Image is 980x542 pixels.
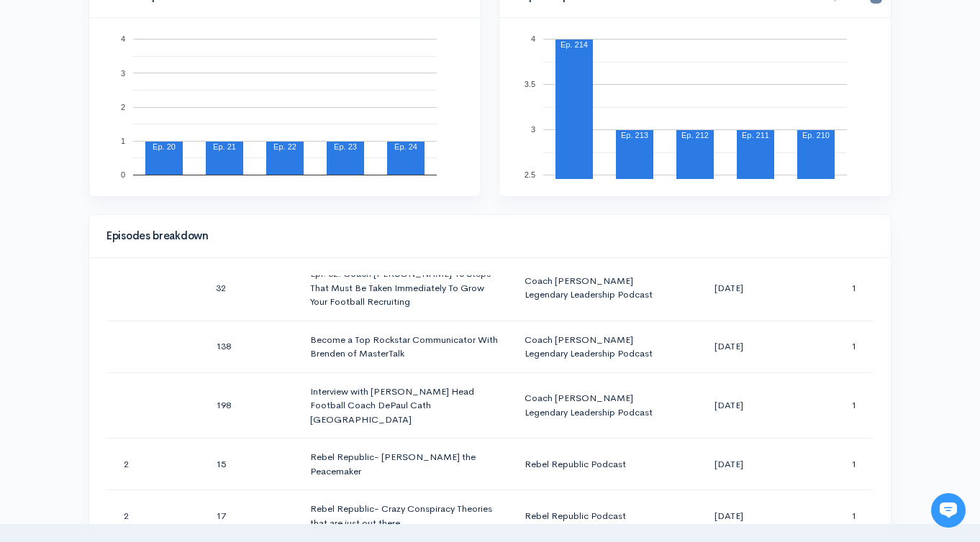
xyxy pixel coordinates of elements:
[204,255,298,321] td: 32
[677,372,780,438] td: [DATE]
[780,255,874,321] td: 1
[513,255,678,321] td: Coach [PERSON_NAME] Legendary Leadership Podcast
[531,35,535,43] text: 4
[780,490,874,542] td: 1
[121,103,125,111] text: 2
[22,96,266,165] h2: Just let us know if you need anything and we'll be happy to help! 🙂
[19,247,268,264] p: Find an answer quickly
[93,199,173,211] span: New conversation
[531,125,535,134] text: 3
[121,35,125,43] text: 4
[513,372,678,438] td: Coach [PERSON_NAME] Legendary Leadership Podcast
[204,372,298,438] td: 198
[513,321,678,372] td: Coach [PERSON_NAME] Legendary Leadership Podcast
[106,438,204,490] td: 2
[299,372,513,438] td: Interview with [PERSON_NAME] Head Football Coach DePaul Cath [GEOGRAPHIC_DATA]
[153,142,176,151] text: Ep. 20
[106,490,204,542] td: 2
[394,142,417,151] text: Ep. 24
[334,142,357,151] text: Ep. 23
[677,321,780,372] td: [DATE]
[204,438,298,490] td: 15
[299,490,513,542] td: Rebel Republic- Crazy Conspiracy Theories that are just out there
[525,80,535,88] text: 3.5
[121,68,125,77] text: 3
[204,321,298,372] td: 138
[681,131,709,139] text: Ep. 212
[780,321,874,372] td: 1
[22,190,266,219] button: New conversation
[22,70,266,93] h1: Hi 👋
[677,490,780,542] td: [DATE]
[299,255,513,321] td: Epi. 32: Coach [PERSON_NAME] 10 Steps That Must Be Taken Immediately To Grow Your Football Recrui...
[513,438,678,490] td: Rebel Republic Podcast
[742,131,769,139] text: Ep. 211
[42,270,257,299] input: Search articles
[517,35,874,179] svg: A chart.
[677,255,780,321] td: [DATE]
[106,35,463,179] svg: A chart.
[677,438,780,490] td: [DATE]
[780,372,874,438] td: 1
[931,493,966,528] iframe: gist-messenger-bubble-iframe
[802,131,830,139] text: Ep. 210
[621,131,648,139] text: Ep. 213
[213,142,236,151] text: Ep. 21
[299,321,513,372] td: Become a Top Rockstar Communicator With Brenden of MasterTalk
[525,170,535,179] text: 2.5
[561,40,588,49] text: Ep. 214
[780,438,874,490] td: 1
[204,490,298,542] td: 17
[273,142,296,151] text: Ep. 22
[299,438,513,490] td: Rebel Republic- [PERSON_NAME] the Peacemaker
[121,137,125,145] text: 1
[106,230,865,242] h4: Episodes breakdown
[121,170,125,179] text: 0
[513,490,678,542] td: Rebel Republic Podcast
